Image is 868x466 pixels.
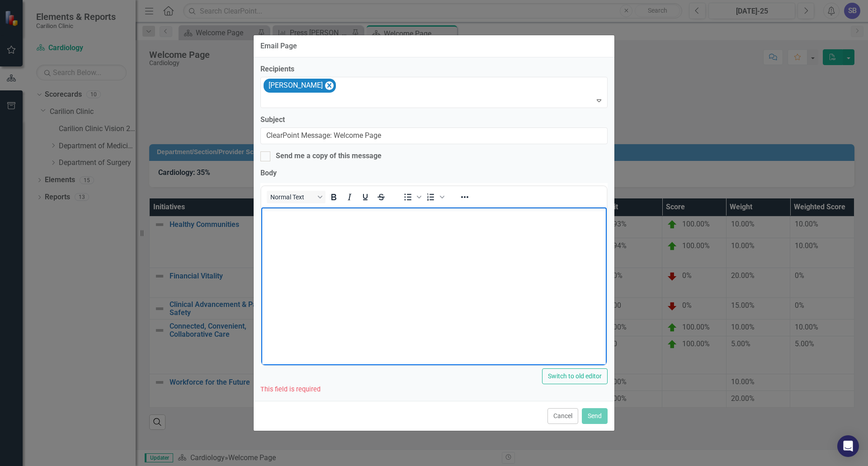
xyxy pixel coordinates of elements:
div: Send me a copy of this message [276,151,382,161]
button: Send [582,408,608,424]
button: Bold [326,191,341,203]
div: Remove Shane Blanchard [325,81,334,90]
button: Cancel [547,408,578,424]
label: Body [260,168,608,179]
div: This field is required [260,384,608,395]
div: [PERSON_NAME] [266,79,324,92]
div: Numbered list [423,191,446,203]
button: Switch to old editor [542,368,608,384]
button: Underline [358,191,373,203]
div: Bullet list [400,191,423,203]
button: Reveal or hide additional toolbar items [457,191,472,203]
iframe: Rich Text Area [261,207,607,365]
button: Italic [342,191,357,203]
div: Open Intercom Messenger [837,435,859,457]
label: Recipients [260,64,608,75]
span: Normal Text [270,193,315,201]
div: Email Page [260,42,297,50]
button: Block Normal Text [267,191,325,203]
button: Strikethrough [373,191,389,203]
label: Subject [260,115,608,125]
